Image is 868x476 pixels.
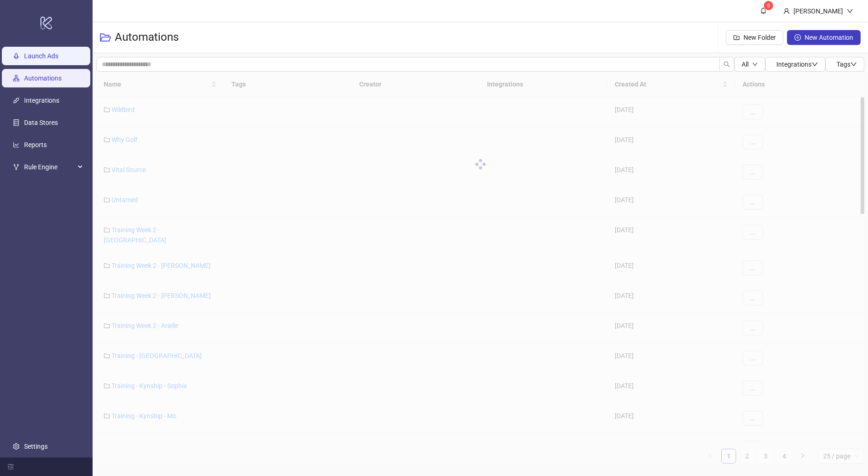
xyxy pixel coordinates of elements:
span: 6 [767,2,770,9]
span: search [724,61,730,68]
span: down [847,8,853,14]
button: Alldown [734,57,765,72]
a: Launch Ads [24,52,58,60]
span: Integrations [776,61,818,68]
span: menu-fold [7,464,14,470]
span: down [752,62,758,67]
a: Integrations [24,97,59,104]
sup: 6 [764,1,773,10]
span: New Folder [743,34,776,41]
span: bell [760,7,767,14]
span: folder-add [733,34,740,41]
span: down [850,61,857,68]
a: Data Stores [24,119,58,126]
span: fork [13,164,19,170]
a: Reports [24,141,47,148]
span: folder-open [100,32,111,43]
div: [PERSON_NAME] [790,6,847,16]
span: New Automation [805,34,853,41]
h3: Automations [115,30,179,45]
button: Tagsdown [825,57,864,72]
span: down [812,61,818,68]
span: user [783,8,790,14]
a: Automations [24,74,62,82]
span: Rule Engine [24,158,75,176]
button: New Folder [726,30,783,45]
button: Integrationsdown [765,57,825,72]
button: New Automation [787,30,861,45]
span: Tags [837,61,857,68]
span: All [742,61,749,68]
a: Settings [24,443,48,450]
span: plus-circle [794,34,801,41]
